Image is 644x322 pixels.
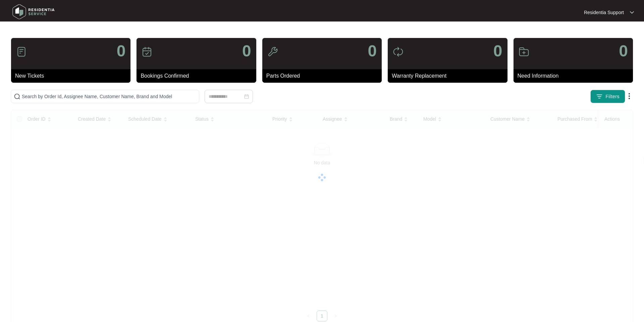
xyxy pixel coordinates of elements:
[493,43,502,59] p: 0
[590,90,625,103] button: filter iconFilters
[242,43,251,59] p: 0
[392,72,507,80] p: Warranty Replacement
[393,46,404,57] img: icon
[22,93,196,100] input: Search by Order Id, Assignee Name, Customer Name, Brand and Model
[519,46,529,57] img: icon
[605,93,620,100] span: Filters
[368,43,377,59] p: 0
[625,92,633,100] img: dropdown arrow
[596,93,603,100] img: filter icon
[142,46,152,57] img: icon
[518,72,633,80] p: Need Information
[267,46,278,57] img: icon
[619,43,628,59] p: 0
[141,72,256,80] p: Bookings Confirmed
[15,72,130,80] p: New Tickets
[584,9,624,16] p: Residentia Support
[14,93,20,100] img: search-icon
[266,72,382,80] p: Parts Ordered
[117,43,126,59] p: 0
[630,11,634,14] img: dropdown arrow
[16,46,27,57] img: icon
[10,2,57,22] img: residentia service logo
